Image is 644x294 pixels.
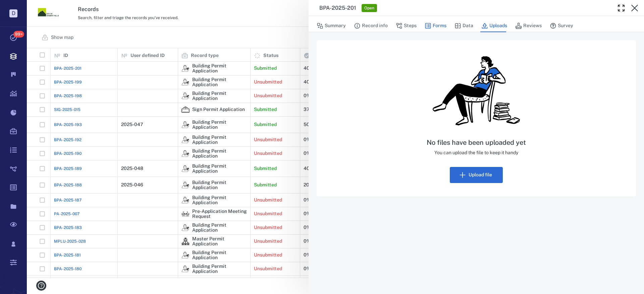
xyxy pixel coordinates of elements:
button: Survey [550,19,573,32]
button: Summary [317,19,346,32]
button: Record info [354,19,388,32]
span: Open [363,5,376,11]
button: Reviews [515,19,542,32]
span: 99+ [13,31,24,38]
button: Close [628,1,641,15]
h5: No files have been uploaded yet [427,138,526,147]
button: Uploads [481,19,507,32]
button: Forms [425,19,446,32]
button: Data [454,19,473,32]
button: Upload file [450,167,503,183]
p: D [9,9,17,17]
span: Help [15,5,29,11]
p: You can upload the file to keep it handy [427,150,526,156]
h3: BPA-2025-201 [319,4,356,12]
button: Toggle Fullscreen [614,1,628,15]
button: Steps [396,19,417,32]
